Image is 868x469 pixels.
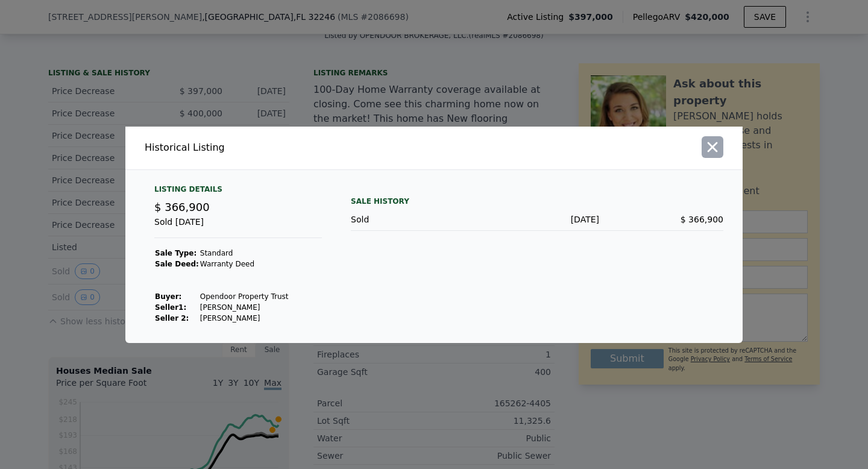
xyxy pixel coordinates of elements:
span: $ 366,900 [681,215,723,224]
div: Historical Listing [145,140,429,155]
td: Standard [200,248,289,259]
td: Warranty Deed [200,259,289,269]
div: Sold [351,213,475,225]
strong: Buyer : [155,292,181,301]
strong: Seller 1 : [155,303,186,312]
span: $ 366,900 [154,201,210,213]
td: Opendoor Property Trust [200,291,289,302]
td: [PERSON_NAME] [200,302,289,313]
strong: Sale Type: [155,249,197,257]
strong: Sale Deed: [155,260,199,268]
strong: Seller 2: [155,314,189,323]
div: [DATE] [475,213,599,225]
td: [PERSON_NAME] [200,313,289,324]
div: Sold [DATE] [154,216,322,238]
div: Sale History [351,194,723,209]
div: Listing Details [154,184,322,199]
